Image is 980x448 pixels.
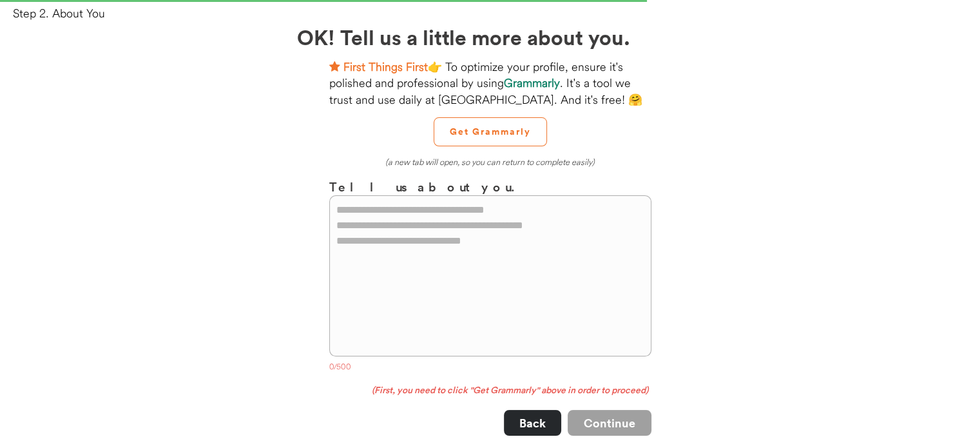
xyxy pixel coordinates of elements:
[568,410,651,436] button: Continue
[297,21,684,52] h2: OK! Tell us a little more about you.
[329,59,651,108] div: 👉 To optimize your profile, ensure it's polished and professional by using . It's a tool we trust...
[504,410,561,436] button: Back
[329,384,651,397] div: (First, you need to click "Get Grammarly" above in order to proceed)
[343,59,428,74] strong: First Things First
[434,117,547,146] button: Get Grammarly
[504,75,560,90] strong: Grammarly
[385,157,595,167] em: (a new tab will open, so you can return to complete easily)
[13,5,980,21] div: Step 2. About You
[329,362,651,375] div: 0/500
[329,177,651,196] h3: Tell us about you.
